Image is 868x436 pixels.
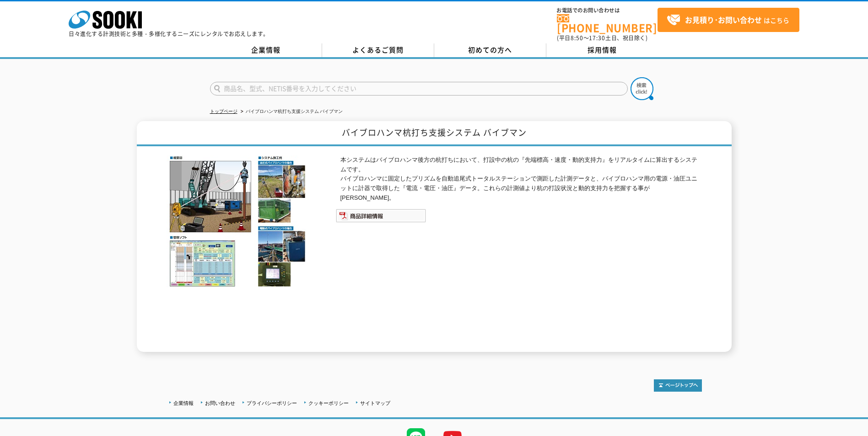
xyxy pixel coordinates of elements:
p: 日々進化する計測技術と多種・多様化するニーズにレンタルでお応えします。 [69,31,269,37]
span: 初めての方へ [468,45,512,55]
a: 企業情報 [210,43,322,57]
img: 商品詳細情報システム [336,209,426,223]
img: トップページへ [654,379,702,392]
span: 8:50 [571,34,583,42]
a: サイトマップ [360,400,390,406]
img: バイブロハンマ杭打ち支援システム バイブマン [167,155,308,287]
a: 初めての方へ [434,43,546,57]
a: プライバシーポリシー [247,400,297,406]
a: [PHONE_NUMBER] [557,14,658,33]
span: はこちら [667,13,789,27]
a: 採用情報 [546,43,658,57]
p: 本システムはバイブロハンマ後方の杭打ちにおいて、打設中の杭の『先端標高・速度・動的支持力』をリアルタイムに算出するシステムです。 バイブロハンマに固定したプリズムを自動追尾式トータルステーション... [340,155,702,203]
input: 商品名、型式、NETIS番号を入力してください [210,82,628,96]
a: お問い合わせ [205,400,235,406]
strong: お見積り･お問い合わせ [685,14,762,25]
span: 17:30 [589,34,605,42]
a: よくあるご質問 [322,43,434,57]
h1: バイブロハンマ杭打ち支援システム バイブマン [137,121,732,146]
a: 企業情報 [173,400,194,406]
li: バイブロハンマ杭打ち支援システム バイブマン [239,107,343,117]
img: btn_search.png [631,77,653,100]
a: クッキーポリシー [308,400,349,406]
a: 商品詳細情報システム [336,214,426,221]
a: お見積り･お問い合わせはこちら [658,8,799,32]
span: (平日 ～ 土日、祝日除く) [557,34,647,42]
span: お電話でのお問い合わせは [557,8,658,13]
a: トップページ [210,109,237,114]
